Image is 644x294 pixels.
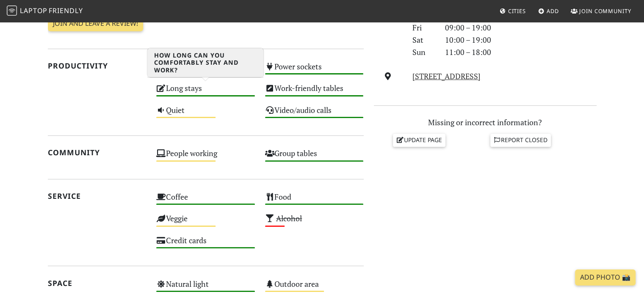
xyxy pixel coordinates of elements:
div: Veggie [151,212,260,233]
div: Sun [407,46,439,58]
div: 09:00 – 19:00 [440,22,602,34]
span: Cities [508,7,526,15]
div: 10:00 – 19:00 [440,34,602,46]
span: Join Community [579,7,631,15]
a: Cities [496,3,529,19]
div: Credit cards [151,234,260,255]
div: Long stays [151,81,260,103]
div: Fri [407,22,439,34]
a: Join Community [567,3,635,19]
h2: Space [48,279,146,288]
h3: How long can you comfortably stay and work? [147,48,263,77]
div: 11:00 – 18:00 [440,46,602,58]
div: Work-friendly tables [260,81,369,103]
a: Update page [393,134,445,146]
a: Add Photo 📸 [575,269,636,286]
span: Add [547,7,559,15]
h2: Productivity [48,61,146,70]
span: Laptop [20,6,47,15]
div: Food [260,190,369,212]
div: Video/audio calls [260,103,369,125]
div: Quiet [151,103,260,125]
div: Coffee [151,190,260,212]
h2: Service [48,192,146,201]
span: Friendly [49,6,83,15]
p: Missing or incorrect information? [374,116,597,129]
s: Alcohol [276,213,302,223]
a: [STREET_ADDRESS] [412,71,481,81]
div: Group tables [260,146,369,168]
a: Report closed [490,134,551,146]
div: People working [151,146,260,168]
div: Power sockets [260,60,369,81]
div: Sat [407,34,439,46]
a: Add [535,3,562,19]
a: Join and leave a review! [48,16,143,32]
a: LaptopFriendly LaptopFriendly [7,4,83,19]
h2: Community [48,148,146,157]
img: LaptopFriendly [7,5,17,16]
